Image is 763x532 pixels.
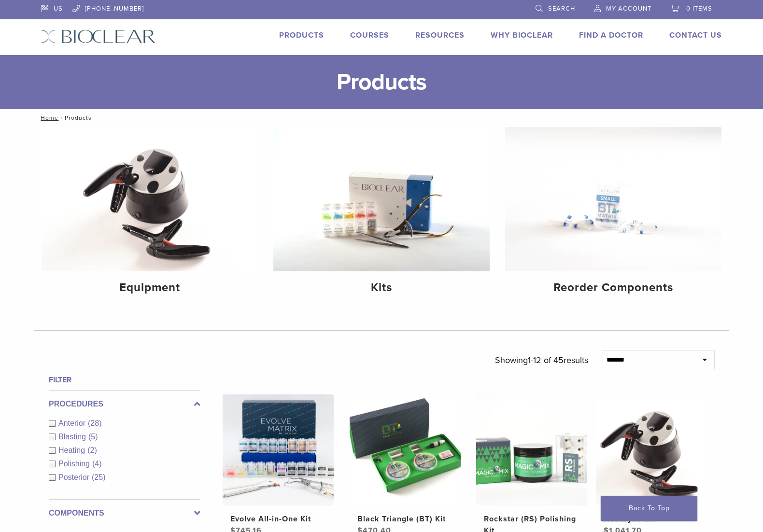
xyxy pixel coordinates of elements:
span: 0 items [686,5,712,13]
label: Components [49,507,200,519]
img: HeatSync Kit [596,394,707,505]
a: Back To Top [601,496,697,521]
span: / [58,115,65,120]
span: (4) [92,460,102,468]
nav: Products [34,109,729,126]
a: Why Bioclear [491,30,553,40]
h2: Evolve All-in-One Kit [230,513,326,525]
a: Find A Doctor [579,30,643,40]
img: Reorder Components [505,127,721,271]
img: Kits [273,127,490,271]
a: Kits [273,127,490,303]
h4: Filter [49,374,200,386]
span: (5) [88,433,98,441]
span: (28) [88,419,101,427]
h4: Kits [281,279,482,296]
h4: Reorder Components [513,279,714,296]
span: Polishing [58,460,92,468]
a: Equipment [42,127,258,303]
img: Rockstar (RS) Polishing Kit [476,394,587,505]
label: Procedures [49,398,200,410]
span: Heating [58,446,87,454]
a: Courses [350,30,389,40]
span: (25) [92,473,105,481]
img: Evolve All-in-One Kit [223,394,334,505]
img: Bioclear [41,29,155,43]
a: Contact Us [669,30,722,40]
img: Equipment [42,127,258,271]
h2: Black Triangle (BT) Kit [357,513,453,525]
span: (2) [87,446,97,454]
a: Home [38,114,58,121]
h4: Equipment [49,279,250,296]
span: Posterior [58,473,92,481]
span: Search [548,5,575,13]
a: Resources [415,30,465,40]
a: Products [279,30,324,40]
img: Black Triangle (BT) Kit [350,394,461,505]
a: Reorder Components [505,127,721,303]
span: My Account [606,5,651,13]
p: Showing results [495,350,588,370]
span: Anterior [58,419,88,427]
span: Blasting [58,433,88,441]
span: 1-12 of 45 [528,355,564,365]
